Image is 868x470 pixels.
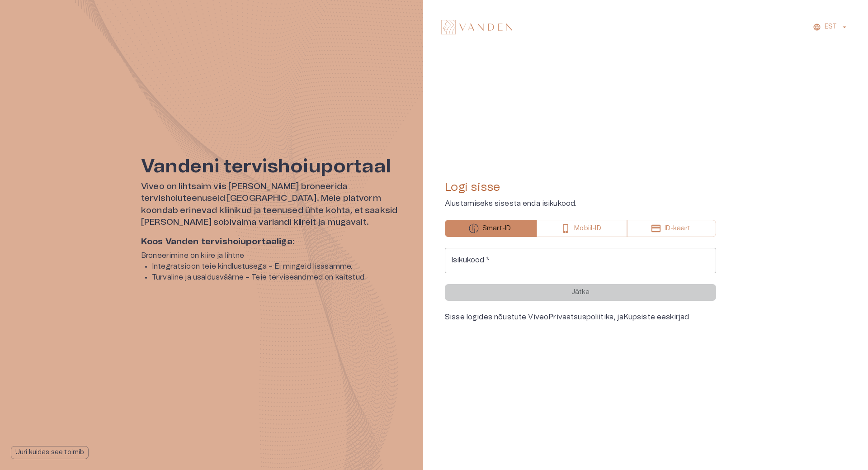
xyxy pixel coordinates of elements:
[811,20,850,33] button: EST
[15,448,84,457] p: Uuri kuidas see toimib
[445,198,716,209] p: Alustamiseks sisesta enda isikukood.
[482,224,511,233] p: Smart-ID
[574,224,601,233] p: Mobiil-ID
[441,20,512,34] img: Vanden logo
[537,220,627,237] button: Mobiil-ID
[825,22,837,32] p: EST
[548,313,613,321] a: Privaatsuspoliitika
[623,313,689,321] a: Küpsiste eeskirjad
[11,446,89,459] button: Uuri kuidas see toimib
[797,429,868,454] iframe: Help widget launcher
[445,312,716,323] div: Sisse logides nõustute Viveo , ja
[445,180,716,195] h4: Logi sisse
[665,224,690,233] p: ID-kaart
[627,220,716,237] button: ID-kaart
[445,220,537,237] button: Smart-ID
